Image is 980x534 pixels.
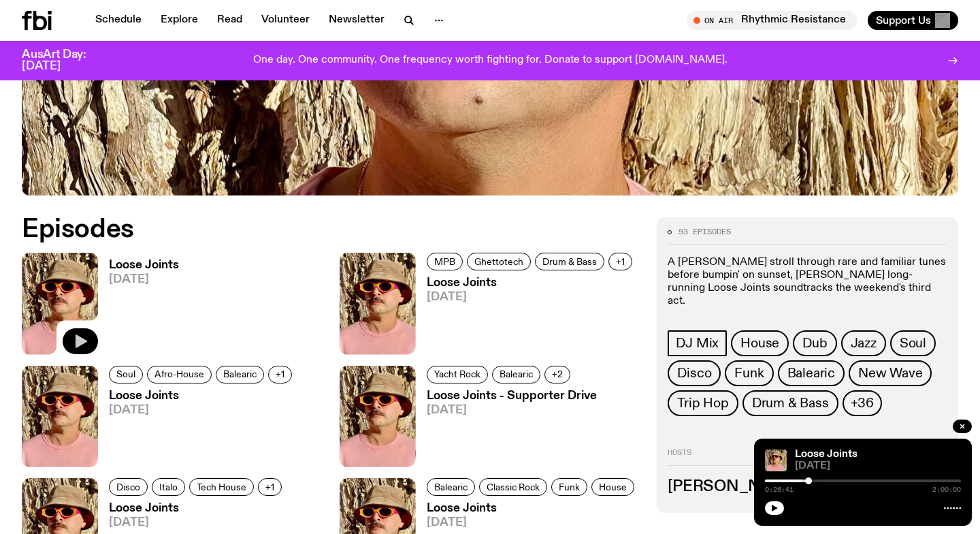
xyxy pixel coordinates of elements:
a: Drum & Bass [535,253,604,270]
p: A [PERSON_NAME] stroll through rare and familiar tunes before bumpin' on sunset, [PERSON_NAME] lo... [668,256,947,309]
span: Tech House [197,482,246,492]
a: Soul [109,366,143,383]
span: Soul [900,336,926,351]
a: Ghettotech [467,253,531,270]
span: +1 [265,482,274,492]
a: Disco [109,478,148,496]
span: Funk [734,366,764,381]
span: Dub [802,336,827,351]
a: Yacht Rock [427,366,488,383]
span: [DATE] [795,461,961,471]
a: Dub [793,330,836,356]
button: +1 [268,366,292,383]
h3: Loose Joints [427,277,636,289]
img: Tyson stands in front of a paperbark tree wearing orange sunglasses, a suede bucket hat and a pin... [22,366,98,467]
a: Loose Joints [795,449,857,460]
span: Classic Rock [487,482,540,492]
span: Balearic [223,369,257,379]
span: Ghettotech [474,256,523,266]
span: Disco [677,366,711,381]
span: Soul [116,369,135,379]
a: Loose Joints[DATE] [98,260,179,354]
h3: Loose Joints [109,390,296,402]
a: Balearic [492,366,540,383]
span: [DATE] [109,274,179,285]
a: Volunteer [253,11,318,30]
a: Jazz [841,330,886,356]
span: [DATE] [427,405,597,416]
a: Explore [152,11,206,30]
span: Trip Hop [677,396,728,411]
h3: Loose Joints [109,503,286,514]
button: Support Us [868,11,958,30]
a: MPB [427,253,463,270]
button: +1 [258,478,282,496]
img: Tyson stands in front of a paperbark tree wearing orange sunglasses, a suede bucket hat and a pin... [340,253,416,354]
button: On AirRhythmic Resistance [687,11,857,30]
button: +36 [843,390,882,416]
a: Drum & Bass [742,390,838,416]
h3: [PERSON_NAME] [668,480,947,494]
h3: AusArt Day: [DATE] [22,49,109,72]
span: Balearic [500,369,533,379]
button: +1 [608,253,632,270]
a: Trip Hop [668,390,738,416]
a: Soul [890,330,936,356]
img: Tyson stands in front of a paperbark tree wearing orange sunglasses, a suede bucket hat and a pin... [765,450,787,471]
a: Balearic [427,478,475,496]
a: Loose Joints[DATE] [416,277,636,354]
a: Read [209,11,250,30]
span: [DATE] [427,517,638,529]
a: New Wave [849,360,932,386]
a: Italo [152,478,185,496]
a: Afro-House [147,366,212,383]
span: Balearic [434,482,468,492]
span: [DATE] [427,292,636,303]
span: [DATE] [109,405,296,416]
span: Balearic [787,366,835,381]
span: +1 [276,369,284,379]
h3: Loose Joints - Supporter Drive [427,390,597,402]
h2: Hosts [668,449,947,465]
a: House [591,478,634,496]
span: Drum & Bass [752,396,829,411]
a: Loose Joints - Supporter Drive[DATE] [416,390,597,467]
span: +36 [851,396,874,411]
span: +2 [552,369,563,379]
a: House [731,330,789,356]
a: Balearic [778,360,845,386]
span: Support Us [876,14,931,27]
h3: Loose Joints [109,260,179,271]
span: 2:00:00 [932,486,961,493]
a: Loose Joints[DATE] [98,390,296,467]
span: DJ Mix [676,336,719,351]
a: Schedule [87,11,150,30]
span: Italo [159,482,178,492]
span: Jazz [851,336,877,351]
p: One day. One community. One frequency worth fighting for. Donate to support [DOMAIN_NAME]. [253,54,728,67]
span: Yacht Rock [434,369,480,379]
span: Disco [116,482,140,492]
span: New Wave [858,366,922,381]
h2: Episodes [22,217,640,242]
span: Drum & Bass [542,256,597,266]
span: House [599,482,627,492]
button: +2 [544,366,570,383]
a: Newsletter [321,11,393,30]
a: Balearic [216,366,264,383]
h3: Loose Joints [427,503,638,514]
a: Disco [668,360,721,386]
a: DJ Mix [668,330,727,356]
span: House [740,336,779,351]
span: Afro-House [154,369,204,379]
a: Funk [551,478,587,496]
a: Funk [725,360,773,386]
a: Classic Rock [479,478,547,496]
span: 0:26:41 [765,486,794,493]
span: +1 [616,256,625,266]
span: 93 episodes [679,228,731,236]
span: MPB [434,256,455,266]
a: Tech House [189,478,254,496]
img: Tyson stands in front of a paperbark tree wearing orange sunglasses, a suede bucket hat and a pin... [340,366,416,467]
